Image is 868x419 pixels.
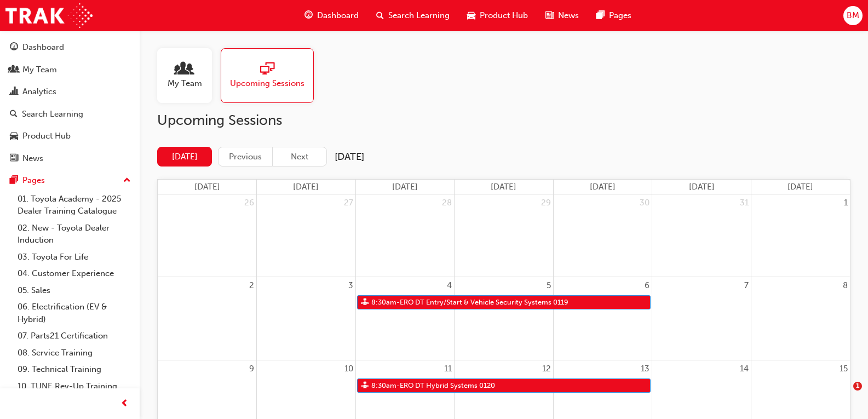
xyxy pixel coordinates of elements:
[367,4,458,27] a: search-iconSearch Learning
[22,108,83,120] div: Search Learning
[841,277,850,294] a: November 8, 2025
[738,360,751,377] a: November 14, 2025
[787,182,813,192] span: [DATE]
[192,180,222,194] a: Sunday
[291,180,321,194] a: Monday
[4,148,135,169] a: News
[545,9,554,22] span: news-icon
[168,77,202,90] span: My Team
[4,82,135,102] a: Analytics
[13,265,135,282] a: 04. Customer Experience
[22,130,71,142] div: Product Hub
[22,64,57,76] div: My Team
[371,379,496,393] span: 8:30am - ERO DT Hybrid Systems 0120
[491,182,516,192] span: [DATE]
[260,62,274,77] span: sessionType_ONLINE_URL-icon
[158,277,257,360] td: November 2, 2025
[639,360,652,377] a: November 13, 2025
[5,3,93,28] img: Trak
[553,194,652,277] td: October 30, 2025
[355,277,455,360] td: November 4, 2025
[553,277,652,360] td: November 6, 2025
[13,249,135,266] a: 03. Toyota For Life
[346,277,355,294] a: November 3, 2025
[440,194,454,211] a: October 28, 2025
[13,345,135,361] a: 08. Service Training
[10,87,18,97] span: chart-icon
[4,37,135,58] a: Dashboard
[376,9,384,22] span: search-icon
[317,9,359,22] span: Dashboard
[388,9,450,22] span: Search Learning
[361,379,369,393] span: sessionType_FACE_TO_FACE-icon
[488,180,519,194] a: Wednesday
[455,277,554,360] td: November 5, 2025
[455,194,554,277] td: October 29, 2025
[221,48,323,103] a: Upcoming Sessions
[157,112,850,129] h2: Upcoming Sessions
[588,4,640,27] a: pages-iconPages
[13,378,135,395] a: 10. TUNE Rev-Up Training
[596,9,605,22] span: pages-icon
[177,62,192,77] span: people-icon
[371,296,569,309] span: 8:30am - ERO DT Entry/Start & Vehicle Security Systems 0119
[10,65,18,75] span: people-icon
[590,182,616,192] span: [DATE]
[831,382,857,408] iframe: Intercom live chat
[120,397,129,411] span: prev-icon
[22,85,56,98] div: Analytics
[13,220,135,249] a: 02. New - Toyota Dealer Induction
[539,194,553,211] a: October 29, 2025
[158,194,257,277] td: October 26, 2025
[361,296,369,309] span: sessionType_FACE_TO_FACE-icon
[4,35,135,170] button: DashboardMy TeamAnalyticsSearch LearningProduct HubNews
[293,182,319,192] span: [DATE]
[544,277,553,294] a: November 5, 2025
[247,277,256,294] a: November 2, 2025
[304,9,313,22] span: guage-icon
[742,277,751,294] a: November 7, 2025
[642,277,652,294] a: November 6, 2025
[480,9,528,22] span: Product Hub
[637,194,652,211] a: October 30, 2025
[738,194,751,211] a: October 31, 2025
[540,360,553,377] a: November 12, 2025
[342,194,355,211] a: October 27, 2025
[652,277,751,360] td: November 7, 2025
[4,60,135,80] a: My Team
[390,180,420,194] a: Tuesday
[609,9,631,22] span: Pages
[13,299,135,328] a: 06. Electrification (EV & Hybrid)
[843,6,863,25] button: BM
[751,194,850,277] td: November 1, 2025
[689,182,715,192] span: [DATE]
[194,182,220,192] span: [DATE]
[842,194,850,211] a: November 1, 2025
[13,361,135,378] a: 09. Technical Training
[10,131,18,141] span: car-icon
[355,194,455,277] td: October 28, 2025
[442,360,454,377] a: November 11, 2025
[13,282,135,299] a: 05. Sales
[847,9,859,22] span: BM
[218,147,273,167] button: Previous
[751,277,850,360] td: November 8, 2025
[4,104,135,124] a: Search Learning
[242,194,256,211] a: October 26, 2025
[157,48,221,103] a: My Team
[123,174,131,188] span: up-icon
[157,147,212,167] button: [DATE]
[445,277,454,294] a: November 4, 2025
[13,328,135,345] a: 07. Parts21 Certification
[4,126,135,146] a: Product Hub
[467,9,475,22] span: car-icon
[10,110,18,119] span: search-icon
[22,152,43,165] div: News
[257,194,356,277] td: October 27, 2025
[785,180,815,194] a: Saturday
[272,147,327,167] button: Next
[4,170,135,191] button: Pages
[537,4,588,27] a: news-iconNews
[342,360,355,377] a: November 10, 2025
